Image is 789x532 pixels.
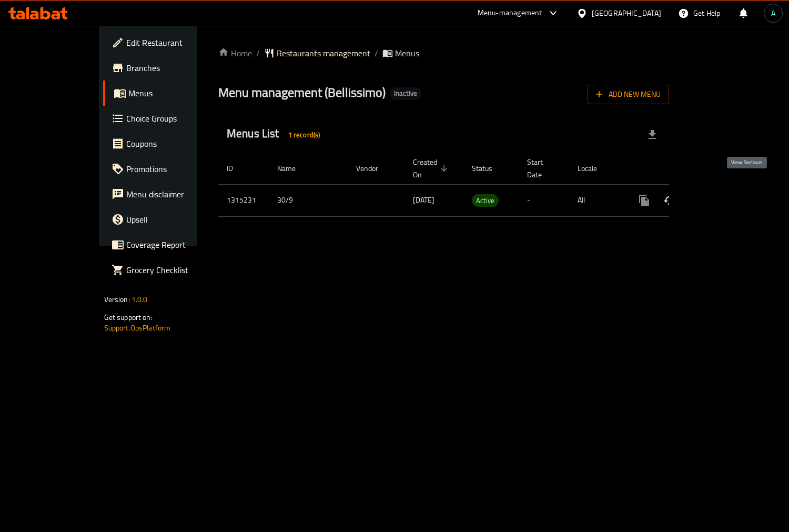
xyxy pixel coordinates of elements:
[519,184,569,216] td: -
[218,153,741,217] table: enhanced table
[218,47,252,59] a: Home
[592,7,661,19] div: [GEOGRAPHIC_DATA]
[126,264,222,276] span: Grocery Checklist
[375,47,378,59] li: /
[640,122,665,147] div: Export file
[218,81,386,104] span: Menu management ( Bellissimo )
[103,30,231,55] a: Edit Restaurant
[413,156,451,181] span: Created On
[126,36,222,49] span: Edit Restaurant
[103,55,231,81] a: Branches
[103,131,231,156] a: Coupons
[277,162,309,175] span: Name
[413,193,434,207] span: [DATE]
[472,162,506,175] span: Status
[227,162,247,175] span: ID
[103,257,231,283] a: Grocery Checklist
[227,126,326,143] h2: Menus List
[472,195,499,207] span: Active
[126,137,222,150] span: Coupons
[569,184,623,216] td: All
[126,112,222,125] span: Choice Groups
[356,162,392,175] span: Vendor
[269,184,348,216] td: 30/9
[103,156,231,182] a: Promotions
[126,62,222,74] span: Branches
[578,162,611,175] span: Locale
[104,321,171,335] a: Support.OpsPlatform
[588,85,669,104] button: Add New Menu
[218,47,669,59] nav: breadcrumb
[596,88,661,101] span: Add New Menu
[282,126,327,143] div: Total records count
[126,238,222,251] span: Coverage Report
[218,184,269,216] td: 1315231
[390,89,421,98] span: Inactive
[103,232,231,257] a: Coverage Report
[126,188,222,200] span: Menu disclaimer
[104,293,130,306] span: Version:
[126,213,222,226] span: Upsell
[103,81,231,106] a: Menus
[104,310,153,324] span: Get support on:
[478,7,542,19] div: Menu-management
[657,188,682,213] button: Change Status
[282,130,327,140] span: 1 record(s)
[277,47,370,59] span: Restaurants management
[103,207,231,232] a: Upsell
[103,106,231,131] a: Choice Groups
[390,87,421,100] div: Inactive
[632,188,657,213] button: more
[472,194,499,207] div: Active
[103,182,231,207] a: Menu disclaimer
[126,163,222,175] span: Promotions
[131,293,148,306] span: 1.0.0
[527,156,557,181] span: Start Date
[623,153,741,185] th: Actions
[771,7,775,19] span: A
[395,47,419,59] span: Menus
[264,47,370,59] a: Restaurants management
[128,87,222,99] span: Menus
[256,47,260,59] li: /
